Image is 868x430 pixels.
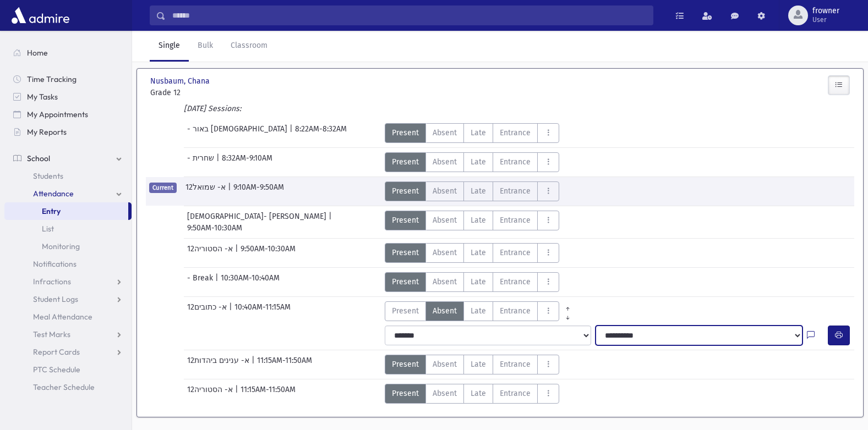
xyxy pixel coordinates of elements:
span: Entrance [500,247,531,258]
span: Present [392,185,419,197]
span: Monitoring [42,241,80,251]
a: Students [4,167,132,185]
span: Absent [433,359,457,370]
span: Present [392,359,419,370]
span: frowner [812,7,839,15]
a: PTC Schedule [4,361,132,378]
span: Absent [433,185,457,197]
span: Absent [433,388,457,399]
a: Attendance [4,185,132,202]
span: Entrance [500,276,531,288]
span: | [290,123,295,143]
span: My Reports [27,127,67,137]
span: Late [471,127,486,139]
span: Home [27,48,48,58]
span: | [216,152,222,172]
span: Late [471,305,486,317]
span: Report Cards [33,347,80,357]
div: AttTypes [385,152,559,172]
a: Bulk [189,31,222,62]
span: My Tasks [27,92,58,102]
a: Monitoring [4,238,132,255]
span: Entrance [500,185,531,197]
span: | [215,272,221,292]
a: All Later [559,310,576,319]
span: Present [392,127,419,139]
a: My Appointments [4,106,132,123]
span: Absent [433,156,457,168]
span: Entrance [500,156,531,168]
span: Late [471,156,486,168]
div: AttTypes [385,211,559,230]
span: 9:10AM-9:50AM [233,181,284,201]
span: Entrance [500,359,531,370]
a: Infractions [4,273,132,290]
span: Entry [42,206,61,216]
span: Absent [433,247,457,258]
span: Nusbaum, Chana [150,75,212,87]
a: Student Logs [4,290,132,308]
div: AttTypes [385,243,559,263]
span: 10:40AM-11:15AM [234,301,291,321]
span: | [229,301,234,321]
span: Entrance [500,305,531,317]
a: Meal Attendance [4,308,132,326]
span: Present [392,214,419,226]
span: Time Tracking [27,74,77,84]
span: 11:15AM-11:50AM [241,384,296,404]
span: Late [471,359,486,370]
span: Present [392,388,419,399]
a: Classroom [222,31,276,62]
span: Absent [433,214,457,226]
span: List [42,224,54,234]
span: | [228,181,233,201]
span: Late [471,247,486,258]
span: Entrance [500,388,531,399]
div: AttTypes [385,272,559,292]
div: AttTypes [385,355,559,374]
span: Notifications [33,259,77,269]
span: Absent [433,305,457,317]
span: 8:22AM-8:32AM [295,123,347,143]
span: Teacher Schedule [33,382,95,392]
a: All Prior [559,301,576,310]
div: AttTypes [385,123,559,143]
span: 12א- הסטוריה [187,243,235,263]
span: Entrance [500,127,531,139]
a: Entry [4,202,128,220]
span: Present [392,305,419,317]
a: Notifications [4,255,132,273]
span: Test Marks [33,329,70,339]
span: - Break [187,272,215,292]
span: Meal Attendance [33,312,92,322]
span: My Appointments [27,109,88,119]
span: 10:30AM-10:40AM [221,272,280,292]
span: 11:15AM-11:50AM [257,355,312,374]
span: 8:32AM-9:10AM [222,152,272,172]
span: 12א- שמואל [185,181,228,201]
span: | [235,384,241,404]
span: Late [471,214,486,226]
a: Home [4,44,132,62]
a: List [4,220,132,238]
span: 12א- הסטוריה [187,384,235,404]
span: [DEMOGRAPHIC_DATA]- [PERSON_NAME] [187,211,329,222]
span: Present [392,276,419,288]
span: 9:50AM-10:30AM [241,243,296,263]
span: 9:50AM-10:30AM [187,222,242,234]
span: PTC Schedule [33,365,80,374]
span: - שחרית [187,152,216,172]
span: | [235,243,241,263]
a: Teacher Schedule [4,378,132,396]
span: - באור [DEMOGRAPHIC_DATA] [187,123,290,143]
span: | [329,211,334,222]
span: 12א- כתובים [187,301,229,321]
span: School [27,153,50,163]
span: Present [392,247,419,258]
span: Infractions [33,277,71,286]
span: Attendance [33,189,74,199]
span: Late [471,185,486,197]
span: Present [392,156,419,168]
a: Time Tracking [4,70,132,88]
img: AdmirePro [9,4,72,26]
